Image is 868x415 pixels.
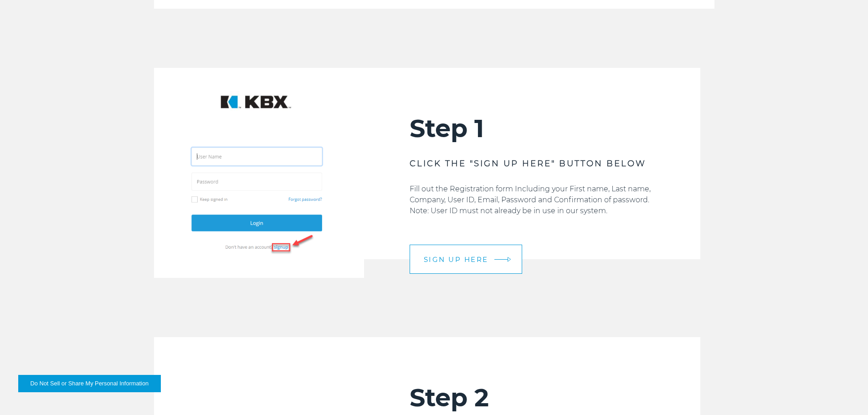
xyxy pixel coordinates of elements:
span: SIGN UP HERE [424,256,488,263]
h2: Step 2 [410,383,655,413]
h3: CLICK THE "SIGN UP HERE" BUTTON BELOW [410,157,655,170]
a: SIGN UP HERE arrow arrow [410,245,522,274]
p: Fill out the Registration form Including your First name, Last name, Company, User ID, Email, Pas... [410,184,655,216]
h2: Step 1 [410,113,655,143]
button: Do Not Sell or Share My Personal Information [18,375,161,392]
img: arrow [507,257,511,262]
